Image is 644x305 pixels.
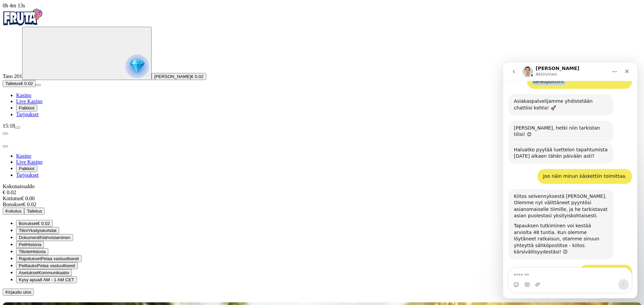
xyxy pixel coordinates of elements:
span: Pelaa vastuullisesti [41,256,79,261]
span: Historia [31,249,46,254]
button: [PERSON_NAME]€ 0.02 [152,73,206,80]
span: Yksityiskohdat [28,228,56,233]
a: Tarjoukset [16,111,39,117]
span: Kommunikaatio [39,270,69,275]
span: Kotiutus [3,196,21,201]
img: reward progress [125,55,149,78]
button: user iconTiliniYksityiskohdat [16,227,59,234]
span: Taso 201 [3,73,22,79]
a: Tarjoukset [16,172,39,178]
nav: Main menu [3,153,641,178]
div: € 0.02 [3,189,641,196]
button: Palkkiot [16,104,37,111]
span: Talletus [5,81,20,86]
button: Talletusplus icon€ 0.02 [3,80,36,87]
span: Pelitauko [19,263,37,268]
button: close [3,145,8,147]
span: Tilini [19,228,28,233]
button: Palkkiot [16,165,37,172]
span: € 0.02 [38,221,50,226]
img: Fruta [3,9,43,25]
span: € 0.02 [20,81,33,86]
button: Talletus [24,208,45,215]
span: Kysy apua [19,277,40,282]
span: 15:18 [3,123,15,129]
span: Rajoitukset [19,256,41,261]
div: € 0.00 [3,196,641,202]
button: Kotiutus [3,208,24,215]
nav: Main menu [3,92,641,118]
span: user session time [3,3,25,8]
span: Bonukset [3,202,23,207]
a: Live Kasino [16,98,43,104]
span: Kotiutus [5,209,21,214]
a: Live Kasino [16,159,43,165]
button: clock iconPelitaukoPelaa vastuullisesti [16,262,78,269]
button: chat iconKysy apua8 AM - 1 AM CET [16,276,77,283]
button: Kirjaudu ulos [3,289,34,296]
a: Kasino [16,92,31,98]
iframe: Intercom live chat [503,63,637,298]
span: Palkkiot [19,166,35,171]
span: Tiliote [19,249,31,254]
a: Fruta [3,21,43,26]
button: reward progress [22,27,152,80]
button: info iconAsetuksetKommunikaatio [16,269,72,276]
span: Pelaa vastuullisesti [37,263,75,268]
span: Dokumentit [19,235,41,240]
div: Kokonaissaldo [3,183,641,196]
span: Peli [19,242,26,247]
span: Vahvistaminen [41,235,70,240]
div: € 0.02 [3,202,641,208]
button: chevron-left icon [3,133,8,135]
span: Palkkiot [19,105,35,110]
span: € 0.02 [191,74,204,79]
a: Kasino [16,153,31,159]
button: credit-card iconTilioteHistoria [16,248,48,255]
span: Talletus [27,209,42,214]
button: doc iconDokumentitVahvistaminen [16,234,73,241]
span: 8 AM - 1 AM CET [40,277,74,282]
button: smiley iconBonukset€ 0.02 [16,220,53,227]
button: menu [36,84,41,86]
nav: Primary [3,9,641,118]
span: Asetukset [19,270,39,275]
span: Historia [26,242,41,247]
span: Bonukset [19,221,38,226]
span: Kirjaudu ulos [5,290,31,295]
button: limits iconRajoituksetPelaa vastuullisesti [16,255,82,262]
span: [PERSON_NAME] [154,74,191,79]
